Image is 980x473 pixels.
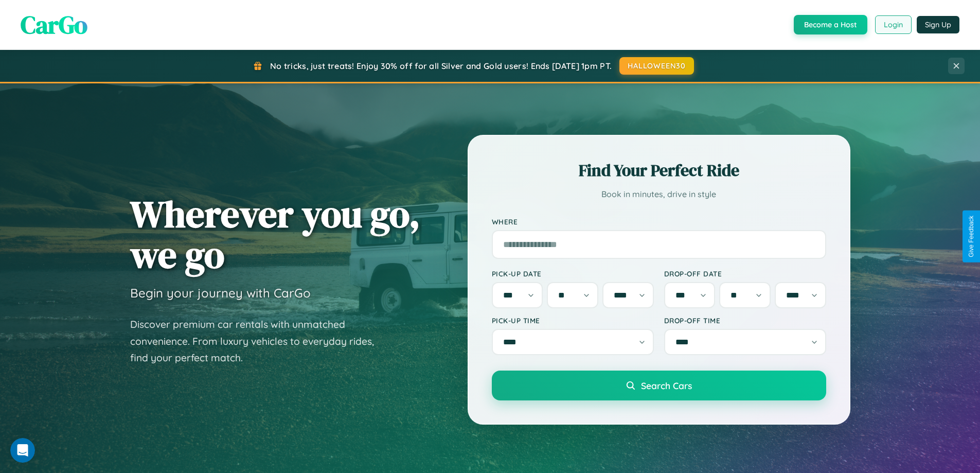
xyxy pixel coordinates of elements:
[492,187,826,202] p: Book in minutes, drive in style
[664,269,826,278] label: Drop-off Date
[794,15,867,34] button: Become a Host
[917,16,959,33] button: Sign Up
[492,159,826,182] h2: Find Your Perfect Ride
[664,316,826,325] label: Drop-off Time
[492,269,654,278] label: Pick-up Date
[21,8,87,42] span: CarGo
[492,371,826,400] button: Search Cars
[492,316,654,325] label: Pick-up Time
[10,438,35,463] iframe: Intercom live chat
[619,57,694,75] button: HALLOWEEN30
[130,285,311,301] h3: Begin your journey with CarGo
[130,194,420,275] h1: Wherever you go, we go
[641,380,692,391] span: Search Cars
[492,217,826,226] label: Where
[968,216,975,257] div: Give Feedback
[875,15,912,34] button: Login
[270,61,612,71] span: No tricks, just treats! Enjoy 30% off for all Silver and Gold users! Ends [DATE] 1pm PT.
[130,316,387,366] p: Discover premium car rentals with unmatched convenience. From luxury vehicles to everyday rides, ...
